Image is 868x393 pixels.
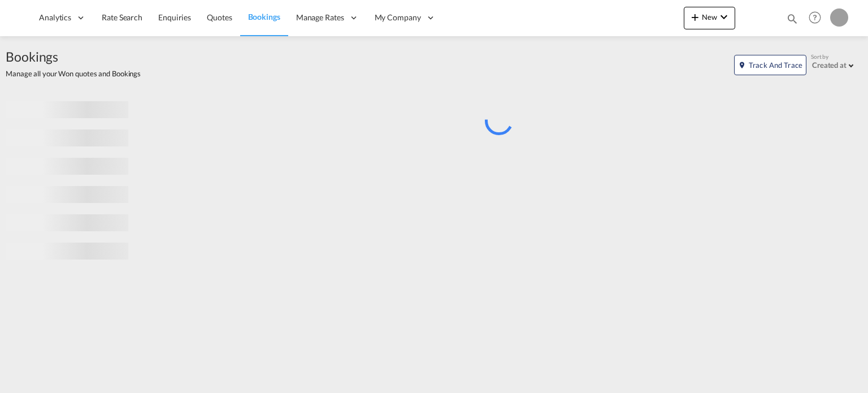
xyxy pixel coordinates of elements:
span: Manage Rates [296,12,344,23]
div: Created at [812,61,847,70]
div: icon-magnify [786,12,798,29]
md-icon: icon-chevron-down [717,10,731,24]
span: Help [805,8,824,27]
span: Analytics [39,12,71,23]
span: Bookings [248,12,280,21]
md-icon: icon-map-marker [738,61,746,69]
span: New [688,12,731,21]
span: Rate Search [102,12,142,22]
md-icon: icon-plus 400-fg [688,10,702,24]
button: icon-map-markerTrack and Trace [734,55,806,75]
span: Sort by [811,53,828,61]
span: Manage all your Won quotes and Bookings [6,68,141,79]
span: Quotes [207,12,232,22]
div: Help [805,8,830,28]
md-icon: icon-magnify [786,12,798,25]
span: My Company [375,12,421,23]
span: Bookings [6,47,141,66]
button: icon-plus 400-fgNewicon-chevron-down [684,7,735,29]
span: Enquiries [158,12,191,22]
